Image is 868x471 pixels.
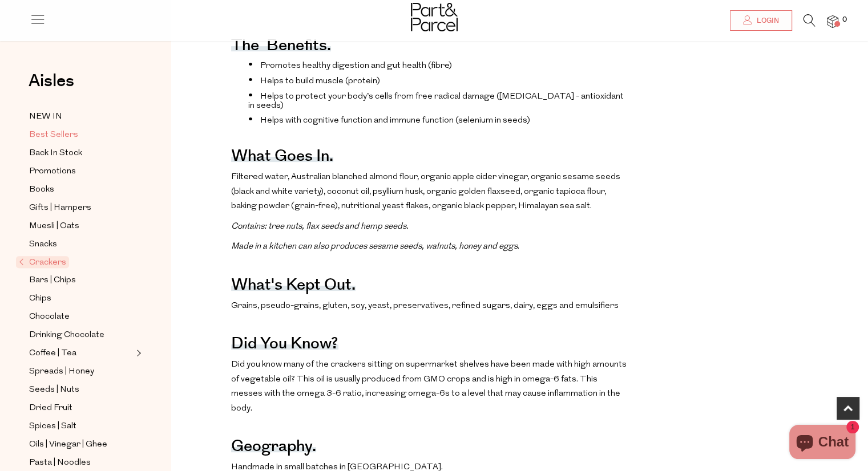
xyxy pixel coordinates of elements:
[29,328,133,342] a: Drinking Chocolate
[29,72,74,101] a: Aisles
[29,364,133,379] a: Spreads | Honey
[29,456,91,470] span: Pasta | Noodles
[19,255,133,269] a: Crackers
[29,346,133,360] a: Coffee | Tea
[29,201,91,215] span: Gifts | Hampers
[231,173,620,210] span: Filtered water, Australian blanched almond flour, organic apple cider vinegar, organic sesame see...
[29,238,57,251] span: Snacks
[29,237,133,251] a: Snacks
[839,15,850,25] span: 0
[29,456,133,470] a: Pasta | Noodles
[16,256,69,268] span: Crackers
[29,128,133,142] a: Best Sellers
[231,242,519,251] span: .
[29,310,70,324] span: Chocolate
[260,77,380,86] span: Helps to build muscle (protein)
[29,401,133,415] a: Dried Fruit
[231,222,409,231] em: Contains: tree nuts, flax seeds and hemp seeds.
[29,292,51,306] span: Chips
[29,419,133,433] a: Spices | Salt
[29,109,133,124] a: NEW IN
[29,110,62,124] span: NEW IN
[231,242,518,251] em: Made in a kitchen can also produces sesame seeds, walnuts, honey and eggs
[29,146,133,160] a: Back In Stock
[231,302,619,310] span: Grains, pseudo-grains, gluten, soy, yeast, preservatives, refined sugars, dairy, eggs and emulsif...
[231,154,333,162] h4: What goes in.
[231,283,356,291] h4: What's kept out.
[827,15,838,27] a: 0
[29,383,133,397] a: Seeds | Nuts
[29,220,79,233] span: Muesli | Oats
[29,68,74,94] span: Aisles
[29,365,94,379] span: Spreads | Honey
[29,182,133,197] a: Books
[29,328,104,342] span: Drinking Chocolate
[29,274,76,287] span: Bars | Chips
[29,165,76,178] span: Promotions
[260,62,452,70] span: Promotes healthy digestion and gut health (fibre)
[29,291,133,306] a: Chips
[231,360,627,413] span: Did you know many of the crackers sitting on supermarket shelves have been made with high amounts...
[29,183,54,197] span: Books
[29,347,76,360] span: Coffee | Tea
[231,342,338,350] h4: Did you know?
[786,425,859,462] inbox-online-store-chat: Shopify online store chat
[754,16,779,26] span: Login
[29,401,72,415] span: Dried Fruit
[730,10,792,31] a: Login
[231,43,331,51] h4: The benefits.
[29,310,133,324] a: Chocolate
[248,92,624,110] span: Helps to protect your body’s cells from free radical damage ([MEDICAL_DATA] - antioxidant in seeds)
[29,438,107,452] span: Oils | Vinegar | Ghee
[29,201,133,215] a: Gifts | Hampers
[260,116,530,125] span: Helps with cognitive function and immune function (selenium in seeds)
[29,383,79,397] span: Seeds | Nuts
[29,128,78,142] span: Best Sellers
[411,3,458,31] img: Part&Parcel
[29,219,133,233] a: Muesli | Oats
[29,437,133,452] a: Oils | Vinegar | Ghee
[29,164,133,178] a: Promotions
[231,444,316,452] h4: Geography.
[29,420,76,433] span: Spices | Salt
[134,346,142,360] button: Expand/Collapse Coffee | Tea
[29,147,82,160] span: Back In Stock
[29,273,133,287] a: Bars | Chips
